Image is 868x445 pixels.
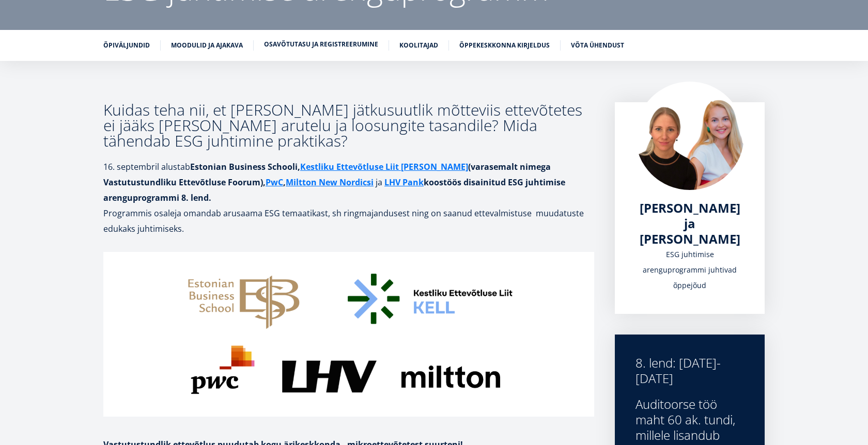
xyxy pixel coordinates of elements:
[636,355,744,386] div: 8. lend: [DATE]-[DATE]
[103,205,594,236] p: Programmis osaleja omandab arusaama ESG temaatikast, sh ringmajandusest ning on saanud ettevalmis...
[459,40,550,51] a: Õppekeskkonna kirjeldus
[300,159,468,174] a: Kestliku Ettevõtluse Liit [PERSON_NAME]
[636,82,744,190] img: Kristiina Esop ja Merili Vares foto
[399,40,438,51] a: Koolitajad
[103,102,594,149] h3: Kuidas teha nii, et [PERSON_NAME] jätkusuutlik mõtteviis ettevõtetes ei jääks [PERSON_NAME] arute...
[171,40,243,51] a: Moodulid ja ajakava
[640,199,740,247] span: [PERSON_NAME] ja [PERSON_NAME]
[103,252,594,417] img: EBS-esg-juhtimise-arenguprogramm-8-lend-pilt
[636,200,744,247] a: [PERSON_NAME] ja [PERSON_NAME]
[264,39,378,50] a: Osavõtutasu ja registreerumine
[286,174,374,190] a: Miltton New Nordicsi
[571,40,624,51] a: Võta ühendust
[103,159,594,205] p: 16. septembril alustab ja
[103,40,150,51] a: Õpiväljundid
[384,174,424,190] a: LHV Pank
[636,247,744,293] div: ESG juhtimise arenguprogrammi juhtivad õppejõud
[266,174,283,190] a: PwC
[263,177,376,188] strong: , ,
[103,161,551,188] strong: Estonian Business Schooli, (varasemalt nimega Vastutustundliku Ettevõtluse Foorum)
